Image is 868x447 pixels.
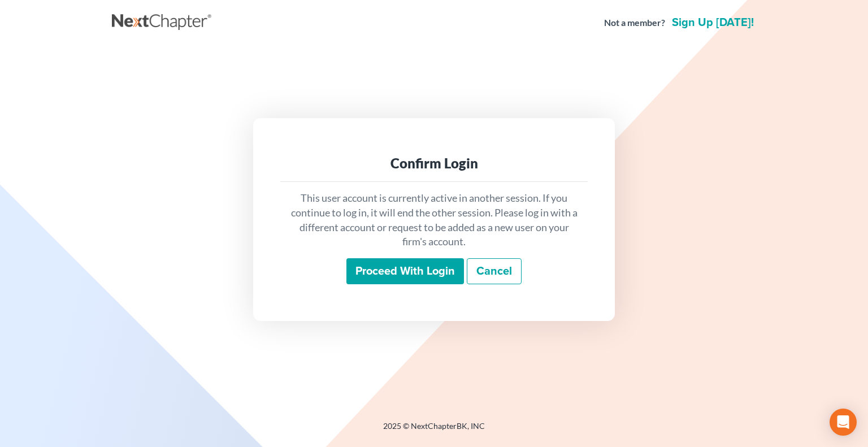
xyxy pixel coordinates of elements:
[467,258,522,284] a: Cancel
[830,409,857,436] div: Open Intercom Messenger
[112,420,756,441] div: 2025 © NextChapterBK, INC
[289,154,579,172] div: Confirm Login
[289,191,579,249] p: This user account is currently active in another session. If you continue to log in, it will end ...
[346,258,464,284] input: Proceed with login
[604,16,665,29] strong: Not a member?
[670,17,756,28] a: Sign up [DATE]!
